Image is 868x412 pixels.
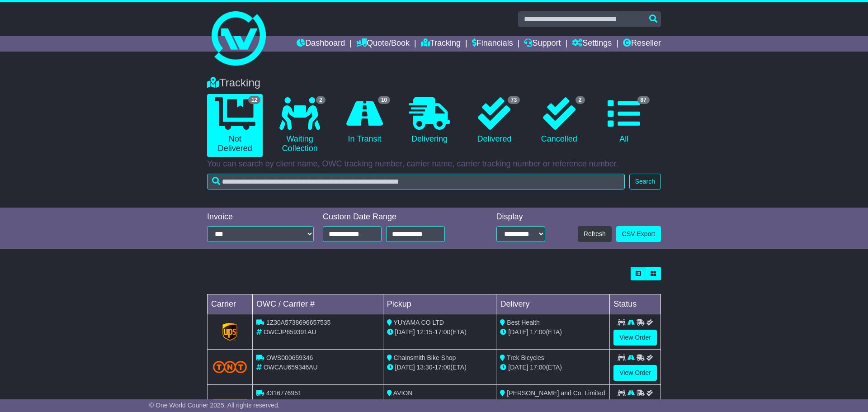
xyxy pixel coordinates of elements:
p: You can search by client name, OWC tracking number, carrier name, carrier tracking number or refe... [207,159,661,169]
span: [DATE] [508,364,528,371]
div: - (ETA) [387,398,493,407]
a: View Order [613,365,657,381]
span: Chainsmith Bike Shop [394,354,456,361]
span: [DATE] [395,364,415,371]
span: 87 [637,96,650,104]
span: 2 [316,96,325,104]
img: TNT_Domestic.png [213,361,247,373]
div: Invoice [207,212,314,222]
span: 10 [378,96,390,104]
span: Trek Bicycles [507,354,544,361]
button: Refresh [578,226,612,242]
span: OWCJP659391AU [264,328,316,336]
span: 13:30 [417,364,433,371]
div: Display [496,212,545,222]
a: Tracking [421,36,461,52]
div: (ETA) [500,363,606,372]
span: Best Health [507,319,539,326]
td: Pickup [383,294,496,314]
span: 17:00 [434,364,450,371]
span: AVION [393,389,413,397]
a: 2 Waiting Collection [272,94,327,157]
a: 12 Not Delivered [207,94,263,157]
span: 17:00 [530,364,546,371]
span: 12 [248,96,260,104]
span: OWCAU659346AU [264,364,318,371]
button: Search [629,174,661,189]
a: Financials [472,36,513,52]
div: Tracking [203,76,665,90]
td: Delivery [496,294,610,314]
span: 12:15 [417,328,433,336]
span: [PERSON_NAME] and Co. Limited [507,389,605,397]
img: GetCarrierServiceLogo [222,323,238,341]
span: © One World Courier 2025. All rights reserved. [149,402,280,409]
a: 10 In Transit [337,94,392,147]
div: Custom Date Range [323,212,468,222]
span: OWS000659346 [266,354,313,361]
span: YUYAMA CO LTD [393,319,444,326]
td: Status [610,294,661,314]
span: 73 [508,96,520,104]
td: Carrier [208,294,253,314]
a: Settings [572,36,612,52]
a: Dashboard [297,36,345,52]
a: Reseller [623,36,661,52]
span: 17:00 [530,328,546,336]
div: (ETA) [500,327,606,337]
span: 4316776951 [266,389,302,397]
span: 1Z30A5738696657535 [266,319,330,326]
span: 17:00 [434,328,450,336]
span: [DATE] [508,328,528,336]
div: (ETA) [500,398,606,407]
a: CSV Export [616,226,661,242]
div: - (ETA) [387,363,493,372]
span: 2 [576,96,585,104]
a: 2 Cancelled [531,94,587,147]
span: [DATE] [395,328,415,336]
a: 87 All [596,94,652,147]
a: View Order [613,330,657,346]
a: Quote/Book [356,36,410,52]
a: 73 Delivered [467,94,522,147]
a: Support [524,36,561,52]
td: OWC / Carrier # [253,294,383,314]
div: - (ETA) [387,327,493,337]
a: Delivering [401,94,457,147]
